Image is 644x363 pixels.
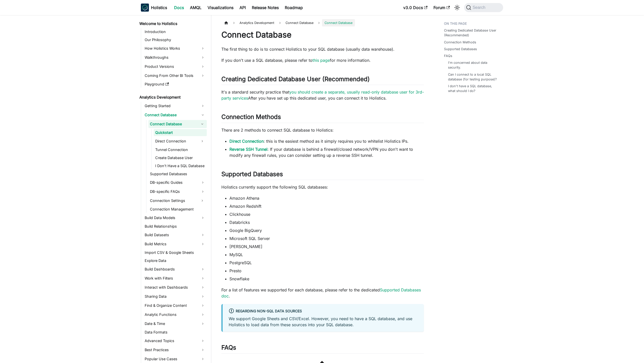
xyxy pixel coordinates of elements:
button: Switch between dark and light mode (currently system mode) [453,4,461,12]
a: Popular Use Cases [143,355,207,363]
li: PostgreSQL [229,260,424,266]
a: Date & Time [143,320,207,328]
a: Roadmap [282,4,306,12]
a: v3.0 Docs [400,4,430,12]
button: Expand sidebar category 'Direct Connection' [198,137,207,145]
a: Interact with Dashboards [143,283,207,291]
a: Explore Data [143,257,207,264]
nav: Breadcrumbs [221,19,424,26]
a: Build Metrics [143,240,207,248]
h2: Connection Methods [221,113,424,123]
p: There are 2 methods to connect SQL database to Holistics: [221,127,424,133]
a: Tunnel Connection [154,146,207,153]
p: For a list of features we supported for each database, please refer to the dedicated . [221,287,424,299]
a: Supported Databases doc [221,287,421,298]
h2: Creating Dedicated Database User (Recommended) [221,75,424,85]
a: Quickstart [154,129,207,136]
img: Holistics [141,4,149,12]
a: Data Formats [143,329,207,336]
h2: Supported Databases [221,170,424,180]
a: this page [312,58,330,63]
a: API [236,4,249,12]
span: Search [471,5,489,10]
p: If you don't use a SQL database, please refer to for more information. [221,57,424,63]
a: HolisticsHolisticsHolistics [141,4,167,12]
a: Sharing Data [143,292,207,300]
a: Build Data Models [143,214,207,222]
li: Amazon Athena [229,195,424,201]
a: Can I connect to a local SQL database (for testing purpose)? [448,72,498,82]
li: Clickhouse [229,211,424,217]
span: Connect Database [322,19,355,26]
li: Databricks [229,219,424,225]
a: Build Dashboards [143,265,207,273]
b: Holistics [151,5,167,11]
a: I'm concerned about data security. [448,60,498,70]
a: Getting Started [143,102,207,110]
p: We support Google Sheets and CSV/Excel. However, you need to have a SQL database, and use Holisti... [229,316,418,328]
li: Microsoft SQL Server [229,235,424,241]
a: Build Relationships [143,223,207,230]
a: I don't have a SQL database, what should I do? [448,84,498,93]
li: Amazon Redshift [229,203,424,209]
a: Supported Databases [444,47,477,51]
h2: FAQs [221,344,424,353]
a: Release Notes [249,4,282,12]
p: Holistics currently support the following SQL databases: [221,184,424,190]
a: Welcome to Holistics [138,20,207,27]
button: Collapse sidebar category 'Connect Database' [198,120,207,128]
button: Search (Command+K) [464,3,503,12]
a: Analytic Functions [143,311,207,319]
li: MySQL [229,252,424,258]
p: It's a standard security practice that After you have set up this dedicated user, you can connect... [221,89,424,101]
button: Expand sidebar category 'Connection Settings' [198,197,207,205]
a: How Holistics Works [143,44,207,52]
a: Build Datasets [143,231,207,239]
nav: Docs sidebar [136,15,211,363]
a: DB-specific FAQs [148,188,207,196]
a: I Don't Have a SQL Database [154,162,207,169]
a: Import CSV & Google Sheets [143,249,207,256]
li: Presto [229,268,424,274]
a: Work with Filters [143,274,207,282]
li: : this is the easiest method as it simply requires you to whitelist Holistics IPs. [229,138,424,144]
span: Connect Database [283,19,316,26]
a: Connection Settings [148,197,198,205]
a: Supported Databases [148,170,207,177]
li: Google BigQuery [229,227,424,233]
li: : If your database is behind a firewall/closed network/VPN you don't want to modify any firewall ... [229,146,424,158]
li: [PERSON_NAME] [229,244,424,250]
a: Our Philosophy [143,36,207,43]
a: Playground [143,81,207,88]
div: Regarding non-SQL data sources [229,308,418,315]
a: Docs [171,4,187,12]
a: Direct Connection [154,137,198,145]
a: Walkthroughs [143,53,207,62]
a: Coming From Other BI Tools [143,72,207,80]
a: Connect Database [148,120,198,128]
a: Direct Connection [229,139,264,144]
a: DB-specific Guides [148,178,207,187]
a: FAQs [444,53,452,58]
a: Visualizations [205,4,236,12]
a: Advanced Topics [143,337,207,345]
a: AMQL [187,4,205,12]
a: Reverse SSH Tunnel [229,147,267,152]
a: Forum [430,4,453,12]
h1: Connect Database [221,30,424,40]
a: you should create a separate, usually read-only database user for 3rd-party services [221,89,424,101]
li: Snowflake [229,276,424,282]
a: Product Versions [143,63,207,71]
a: Find & Organize Content [143,301,207,310]
a: Create Database User [154,154,207,161]
a: Best Practices [143,346,207,354]
a: Connection Management [148,206,207,213]
a: Connection Methods [444,40,476,45]
a: Introduction [143,28,207,35]
p: The first thing to do is to connect Holistics to your SQL database (usually data warehouse). [221,46,424,52]
a: Connect Database [143,111,207,119]
a: Analytics Development [138,94,207,101]
a: Home page [221,19,231,26]
a: Creating Dedicated Database User (Recommended) [444,28,500,38]
span: Analytics Development [237,19,277,26]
